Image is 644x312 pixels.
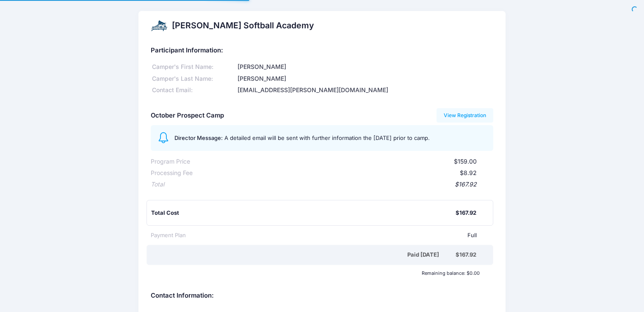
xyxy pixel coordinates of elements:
div: $8.92 [193,169,477,178]
div: Full [186,231,477,240]
div: $167.92 [164,180,477,189]
a: View Registration [437,108,494,123]
div: Total Cost [151,209,456,217]
h5: October Prospect Camp [151,112,224,120]
div: Processing Fee [151,169,193,178]
div: [PERSON_NAME] [236,74,493,83]
div: $167.92 [456,209,476,217]
h2: [PERSON_NAME] Softball Academy [172,21,314,30]
div: Contact Email: [151,86,236,95]
div: Payment Plan [151,231,186,240]
span: A detailed email will be sent with further information the [DATE] prior to camp. [224,134,430,141]
div: $167.92 [456,251,476,259]
div: [PERSON_NAME] [236,63,493,71]
div: Camper's First Name: [151,63,236,71]
div: Camper's Last Name: [151,74,236,83]
div: Remaining balance: $0.00 [146,271,484,276]
span: Director Message: [174,134,223,141]
h5: Participant Information: [151,47,493,55]
div: Total [151,180,164,189]
div: Paid [DATE] [152,251,456,259]
span: $159.00 [454,158,477,165]
div: Program Price [151,157,190,166]
div: [EMAIL_ADDRESS][PERSON_NAME][DOMAIN_NAME] [236,86,493,95]
h5: Contact Information: [151,292,493,300]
